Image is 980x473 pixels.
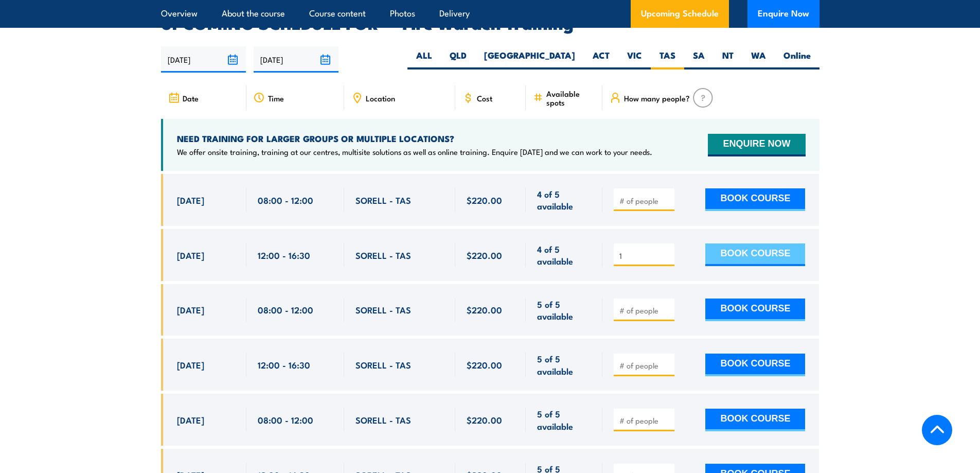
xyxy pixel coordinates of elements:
[355,249,411,261] span: SORELL - TAS
[537,353,591,377] span: 5 of 5 available
[619,251,671,261] input: # of people
[705,188,805,211] button: BOOK COURSE
[618,49,651,69] label: VIC
[467,194,502,206] span: $220.00
[258,194,313,206] span: 08:00 - 12:00
[183,94,199,102] span: Date
[537,243,591,267] span: 4 of 5 available
[177,147,652,157] p: We offer onsite training, training at our centres, multisite solutions as well as online training...
[161,15,819,30] h2: UPCOMING SCHEDULE FOR - "Fire Warden Training"
[407,49,441,69] label: ALL
[651,49,684,69] label: TAS
[537,188,591,212] span: 4 of 5 available
[366,94,395,102] span: Location
[254,46,338,73] input: To date
[705,243,805,266] button: BOOK COURSE
[177,414,204,426] span: [DATE]
[467,414,502,426] span: $220.00
[177,194,204,206] span: [DATE]
[355,304,411,316] span: SORELL - TAS
[537,298,591,322] span: 5 of 5 available
[742,49,775,69] label: WA
[619,415,671,426] input: # of people
[467,249,502,261] span: $220.00
[177,359,204,371] span: [DATE]
[708,134,805,156] button: ENQUIRE NOW
[714,49,742,69] label: NT
[619,360,671,371] input: # of people
[355,414,411,426] span: SORELL - TAS
[161,46,246,73] input: From date
[467,359,502,371] span: $220.00
[177,304,204,316] span: [DATE]
[684,49,714,69] label: SA
[258,359,310,371] span: 12:00 - 16:30
[619,305,671,316] input: # of people
[268,94,284,102] span: Time
[258,249,310,261] span: 12:00 - 16:30
[546,89,595,107] span: Available spots
[624,94,690,102] span: How many people?
[177,133,652,144] h4: NEED TRAINING FOR LARGER GROUPS OR MULTIPLE LOCATIONS?
[467,304,502,316] span: $220.00
[775,49,819,69] label: Online
[258,414,313,426] span: 08:00 - 12:00
[705,409,805,431] button: BOOK COURSE
[705,299,805,321] button: BOOK COURSE
[441,49,475,69] label: QLD
[537,408,591,432] span: 5 of 5 available
[475,49,584,69] label: [GEOGRAPHIC_DATA]
[705,354,805,376] button: BOOK COURSE
[177,249,204,261] span: [DATE]
[477,94,492,102] span: Cost
[619,196,671,206] input: # of people
[584,49,618,69] label: ACT
[258,304,313,316] span: 08:00 - 12:00
[355,359,411,371] span: SORELL - TAS
[355,194,411,206] span: SORELL - TAS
